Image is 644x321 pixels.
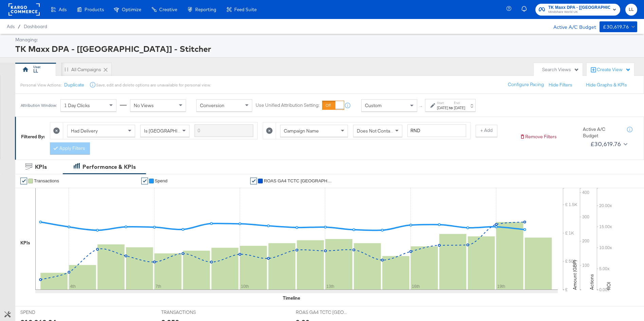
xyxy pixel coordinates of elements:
[15,43,636,55] div: TK Maxx DPA - [[GEOGRAPHIC_DATA]] - Stitcher
[542,66,579,73] div: Search Views
[234,7,257,12] span: Feed Suite
[15,37,636,43] div: Managing:
[96,82,210,88] div: Save, edit and delete options are unavailable for personal view.
[64,82,84,88] button: Duplicate
[144,128,196,134] span: Is [GEOGRAPHIC_DATA]
[476,125,497,137] button: + Add
[418,105,424,108] span: ↑
[20,309,71,316] span: SPEND
[548,4,610,11] span: TK Maxx DPA - [[GEOGRAPHIC_DATA]] - Stitcher
[33,68,38,74] div: LL
[155,178,168,183] span: Spend
[606,282,612,290] text: ROI
[159,7,177,12] span: Creative
[357,128,394,134] span: Does Not Contain
[15,24,24,29] span: /
[24,24,47,29] a: Dashboard
[161,309,212,316] span: TRANSACTIONS
[546,21,596,32] div: Active A/C Budget
[59,7,67,12] span: Ads
[283,295,300,301] div: Timeline
[85,7,104,12] span: Products
[597,66,631,73] div: Create View
[82,163,136,171] div: Performance & KPIs
[195,124,253,137] input: Enter a search term
[264,178,332,183] span: ROAS GA4 TCTC [GEOGRAPHIC_DATA]
[407,124,466,137] input: Enter a search term
[600,21,637,32] button: £30,619.76
[454,101,465,105] label: End:
[71,66,101,73] div: All Campaigns
[64,102,90,108] span: 1 Day Clicks
[588,139,629,149] button: £30,619.76
[549,82,572,88] button: Hide Filters
[141,178,148,184] a: ✔
[20,240,30,246] div: KPIs
[134,102,154,108] span: No Views
[35,163,47,171] div: KPIs
[586,82,627,88] button: Hide Graphs & KPIs
[71,128,98,134] span: Had Delivery
[583,126,620,139] div: Active A/C Budget
[590,139,621,149] div: £30,619.76
[628,6,634,14] span: LL
[7,24,15,29] span: Ads
[34,178,59,183] span: Transactions
[520,134,557,140] button: Remove Filters
[448,105,454,110] strong: to
[503,79,549,91] button: Configure Pacing
[625,4,637,16] button: LL
[284,128,319,134] span: Campaign Name
[21,134,45,140] div: Filtered By:
[20,178,27,184] a: ✔
[589,274,595,290] text: Actions
[437,105,448,111] div: [DATE]
[437,101,448,105] label: Start:
[535,4,620,16] button: TK Maxx DPA - [[GEOGRAPHIC_DATA]] - StitcherMindshare World UK
[65,67,68,71] div: Drag to reorder tab
[122,7,141,12] span: Optimize
[365,102,382,108] span: Custom
[256,102,319,109] label: Use Unified Attribution Setting:
[200,102,224,108] span: Conversion
[548,9,610,15] span: Mindshare World UK
[603,23,629,31] div: £30,619.76
[20,82,61,88] div: Personal View Actions:
[195,7,216,12] span: Reporting
[296,309,347,316] span: ROAS GA4 TCTC [GEOGRAPHIC_DATA]
[572,260,578,290] text: Amount (GBP)
[454,105,465,111] div: [DATE]
[20,103,57,108] div: Attribution Window:
[250,178,257,184] a: ✔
